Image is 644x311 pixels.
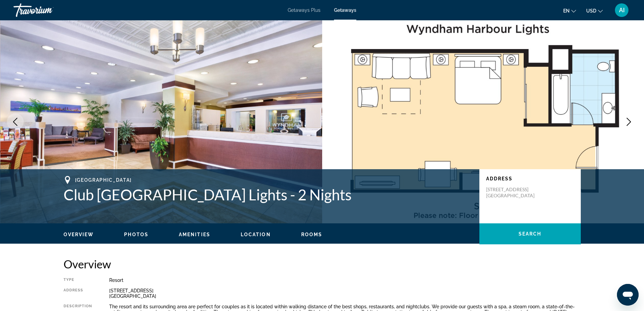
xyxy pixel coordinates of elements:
[334,7,356,13] a: Getaways
[75,177,132,183] span: [GEOGRAPHIC_DATA]
[14,1,81,19] a: Travorium
[486,186,540,199] p: [STREET_ADDRESS] [GEOGRAPHIC_DATA]
[64,231,94,238] button: Overview
[586,6,603,16] button: Change currency
[613,3,630,17] button: User Menu
[301,231,323,238] button: Rooms
[124,231,148,238] button: Photos
[563,8,570,14] span: en
[109,288,581,299] div: [STREET_ADDRESS] [GEOGRAPHIC_DATA]
[288,7,320,13] a: Getaways Plus
[241,231,271,238] button: Location
[109,277,581,283] div: Resort
[64,288,92,299] div: Address
[179,231,210,238] button: Amenities
[64,277,92,283] div: Type
[486,176,574,181] p: Address
[64,186,473,203] h1: Club [GEOGRAPHIC_DATA] Lights - 2 Nights
[617,284,639,306] iframe: Button to launch messaging window
[563,6,576,16] button: Change language
[64,257,581,271] h2: Overview
[619,7,625,14] span: AI
[479,223,581,244] button: Search
[7,113,24,130] button: Previous image
[586,8,596,14] span: USD
[620,113,637,130] button: Next image
[519,231,542,237] span: Search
